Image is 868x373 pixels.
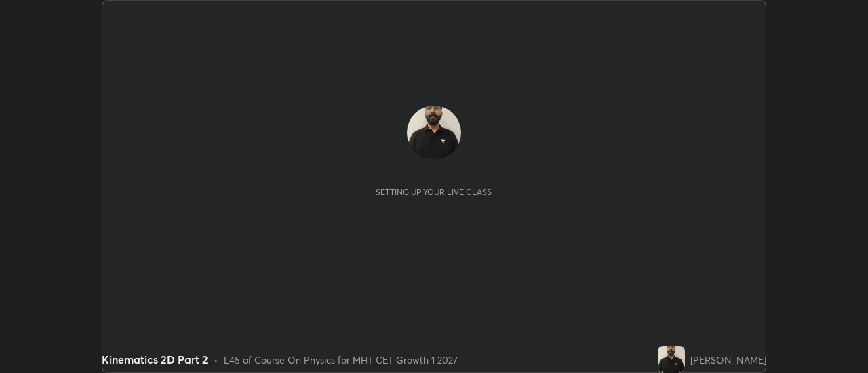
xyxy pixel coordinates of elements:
[658,346,685,373] img: c21a7924776a486d90e20529bf12d3cf.jpg
[224,353,458,367] div: L45 of Course On Physics for MHT CET Growth 1 2027
[690,353,766,367] div: [PERSON_NAME]
[102,351,208,368] div: Kinematics 2D Part 2
[214,353,218,367] div: •
[407,106,461,160] img: c21a7924776a486d90e20529bf12d3cf.jpg
[376,187,492,197] div: Setting up your live class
